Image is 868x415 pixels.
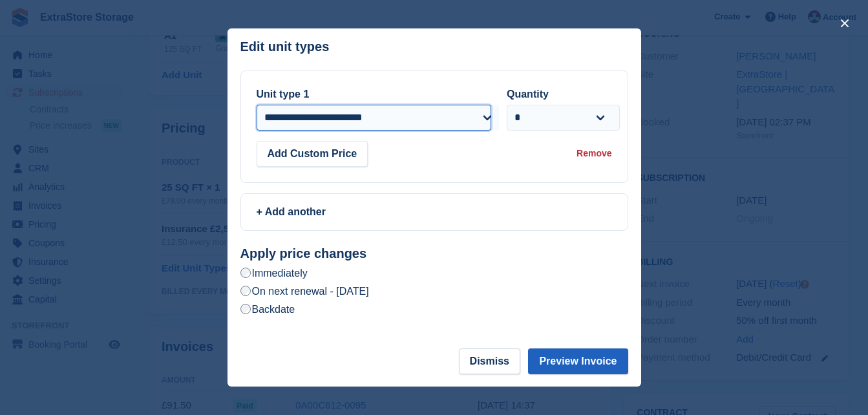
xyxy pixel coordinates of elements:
button: Add Custom Price [257,141,368,167]
input: Backdate [240,304,251,314]
div: Remove [577,147,611,160]
label: Backdate [240,303,295,316]
a: + Add another [240,193,628,231]
input: Immediately [240,268,251,278]
p: Edit unit types [240,39,330,54]
strong: Apply price changes [240,246,367,261]
div: + Add another [257,204,612,220]
label: Quantity [507,89,549,100]
label: Unit type 1 [257,89,310,100]
button: close [834,13,855,34]
button: Dismiss [459,348,520,374]
label: Immediately [240,266,308,280]
label: On next renewal - [DATE] [240,284,369,298]
button: Preview Invoice [528,348,628,374]
input: On next renewal - [DATE] [240,286,251,296]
